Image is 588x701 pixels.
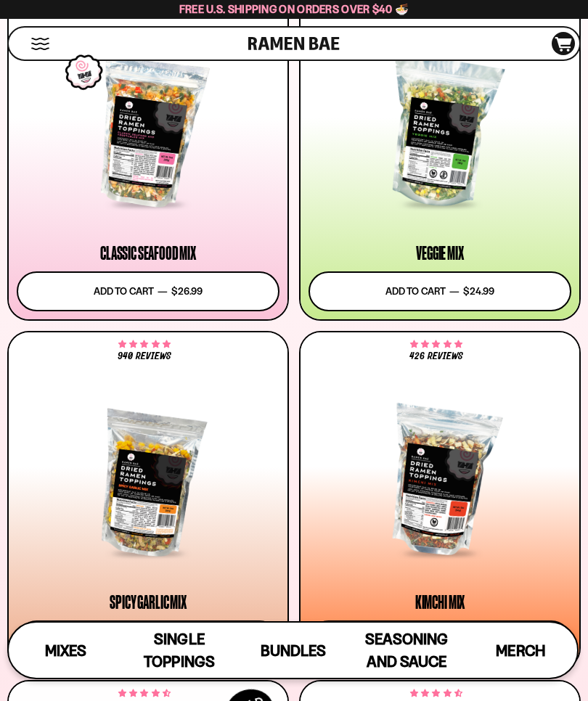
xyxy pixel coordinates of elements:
[309,271,571,311] button: Add to cart — $24.99
[144,630,214,671] span: Single Toppings
[261,641,326,660] span: Bundles
[118,691,170,697] span: 4.64 stars
[365,630,448,671] span: Seasoning and Sauce
[30,38,50,50] button: Mobile Menu Trigger
[179,2,409,16] span: Free U.S. Shipping on Orders over $40 🍜
[416,245,463,262] div: Veggie Mix
[7,331,289,670] a: 4.75 stars 940 reviews Spicy Garlic Mix Add to cart — $25.99
[309,620,571,660] button: Add to cart — $25.99
[110,594,186,611] div: Spicy Garlic Mix
[299,331,581,670] a: 4.76 stars 426 reviews Kimchi Mix Add to cart — $25.99
[118,351,171,361] span: 940 reviews
[496,641,544,660] span: Merch
[410,691,462,697] span: 4.62 stars
[410,342,462,348] span: 4.76 stars
[9,623,123,678] a: Mixes
[409,351,463,361] span: 426 reviews
[100,245,196,262] div: Classic Seafood Mix
[350,623,464,678] a: Seasoning and Sauce
[464,623,578,678] a: Merch
[17,271,279,311] button: Add to cart — $26.99
[123,623,237,678] a: Single Toppings
[118,342,170,348] span: 4.75 stars
[415,594,465,611] div: Kimchi Mix
[17,620,279,660] button: Add to cart — $25.99
[236,623,350,678] a: Bundles
[45,641,86,660] span: Mixes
